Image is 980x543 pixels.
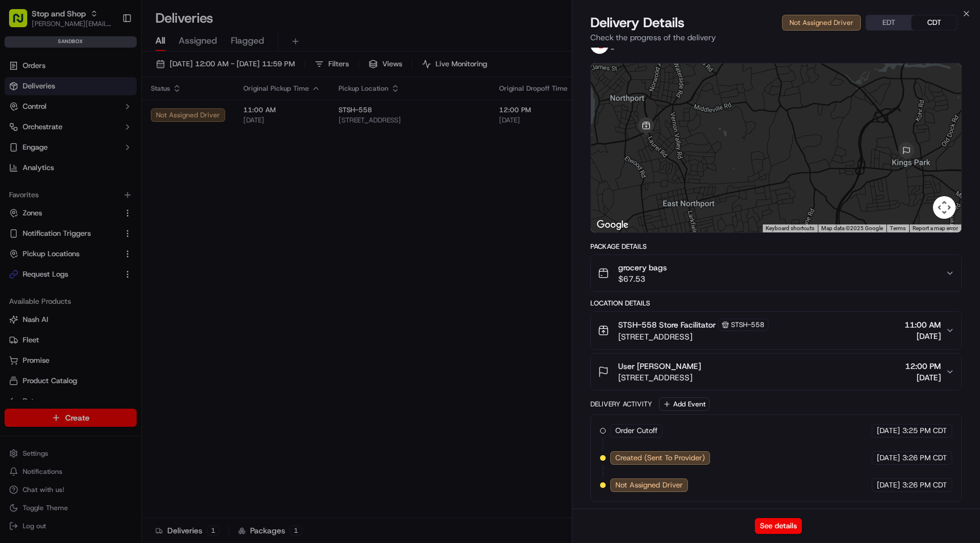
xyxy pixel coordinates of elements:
[193,112,206,125] button: Start new chat
[877,480,900,490] span: [DATE]
[902,453,947,463] span: 3:26 PM CDT
[39,120,143,129] div: We're available if you need us!
[618,372,701,383] span: [STREET_ADDRESS]
[591,312,961,349] button: STSH-558 Store FacilitatorSTSH-558[STREET_ADDRESS]11:00 AM[DATE]
[29,73,204,85] input: Got a question? Start typing here...
[594,218,631,232] img: Google
[618,319,716,330] span: STSH-558 Store Facilitator
[905,372,941,383] span: [DATE]
[731,320,764,329] span: STSH-558
[902,426,947,436] span: 3:25 PM CDT
[91,160,187,180] a: 💻API Documentation
[23,164,87,176] span: Knowledge Base
[615,453,705,463] span: Created (Sent To Provider)
[590,400,652,409] div: Delivery Activity
[113,192,137,201] span: Pylon
[590,32,962,43] p: Check the progress of the delivery
[611,45,614,54] span: -
[11,166,20,175] div: 📗
[755,518,802,534] button: See details
[618,331,768,342] span: [STREET_ADDRESS]
[766,224,814,232] button: Keyboard shortcuts
[905,330,941,342] span: [DATE]
[11,45,206,63] p: Welcome 👋
[590,242,962,251] div: Package Details
[11,11,34,34] img: Nash
[107,164,182,176] span: API Documentation
[618,262,667,273] span: grocery bags
[821,225,883,231] span: Map data ©2025 Google
[590,299,962,308] div: Location Details
[7,160,91,180] a: 📗Knowledge Base
[618,273,667,285] span: $67.53
[39,108,186,120] div: Start new chat
[877,453,900,463] span: [DATE]
[890,225,906,231] a: Terms (opens in new tab)
[591,255,961,291] button: grocery bags$67.53
[933,196,956,219] button: Map camera controls
[618,360,701,372] span: User [PERSON_NAME]
[913,225,958,231] a: Report a map error
[615,426,657,436] span: Order Cutoff
[96,166,105,175] div: 💻
[591,354,961,390] button: User [PERSON_NAME][STREET_ADDRESS]12:00 PM[DATE]
[659,397,709,411] button: Add Event
[80,192,137,201] a: Powered byPylon
[905,319,941,330] span: 11:00 AM
[866,15,911,30] button: EDT
[11,108,32,129] img: 1736555255976-a54dd68f-1ca7-489b-9aae-adbdc363a1c4
[594,218,631,232] a: Open this area in Google Maps (opens a new window)
[615,480,683,490] span: Not Assigned Driver
[590,14,685,32] span: Delivery Details
[902,480,947,490] span: 3:26 PM CDT
[911,15,957,30] button: CDT
[877,426,900,436] span: [DATE]
[905,360,941,372] span: 12:00 PM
